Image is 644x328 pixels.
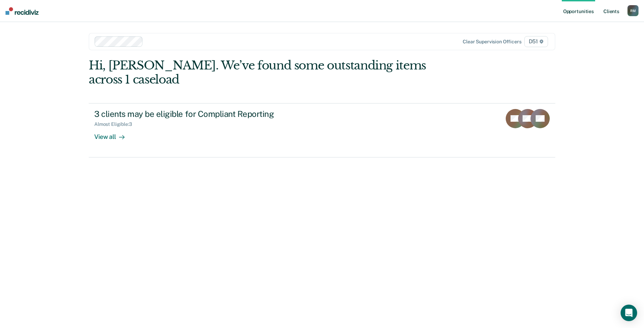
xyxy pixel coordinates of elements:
img: Recidiviz [6,7,39,15]
span: D51 [524,36,548,47]
div: R M [627,5,638,16]
div: View all [94,127,133,141]
button: RM [627,5,638,16]
a: 3 clients may be eligible for Compliant ReportingAlmost Eligible:3View all [89,103,555,157]
div: Hi, [PERSON_NAME]. We’ve found some outstanding items across 1 caseload [89,58,462,87]
div: Open Intercom Messenger [621,305,637,321]
div: 3 clients may be eligible for Compliant Reporting [94,109,336,119]
div: Almost Eligible : 3 [94,121,138,127]
div: Clear supervision officers [463,39,521,45]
